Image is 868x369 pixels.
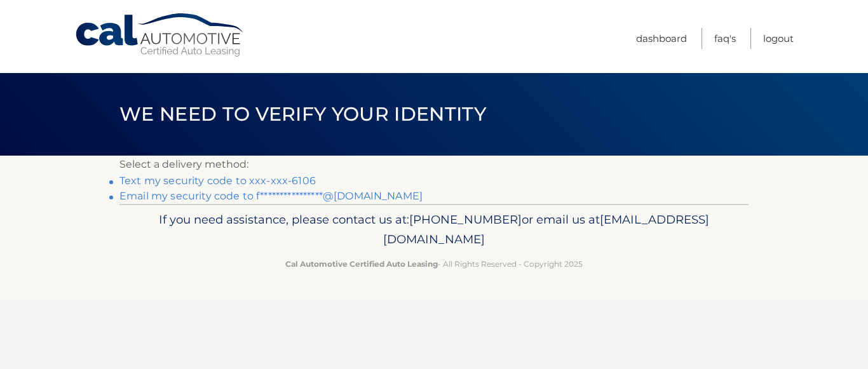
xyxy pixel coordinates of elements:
[763,28,794,49] a: Logout
[119,156,749,173] p: Select a delivery method:
[128,210,740,250] p: If you need assistance, please contact us at: or email us at
[285,259,438,269] strong: Cal Automotive Certified Auto Leasing
[74,13,246,58] a: Cal Automotive
[714,28,736,49] a: FAQ's
[636,28,687,49] a: Dashboard
[119,175,316,187] a: Text my security code to xxx-xxx-6106
[128,257,740,271] p: - All Rights Reserved - Copyright 2025
[409,212,522,227] span: [PHONE_NUMBER]
[119,102,486,126] span: We need to verify your identity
